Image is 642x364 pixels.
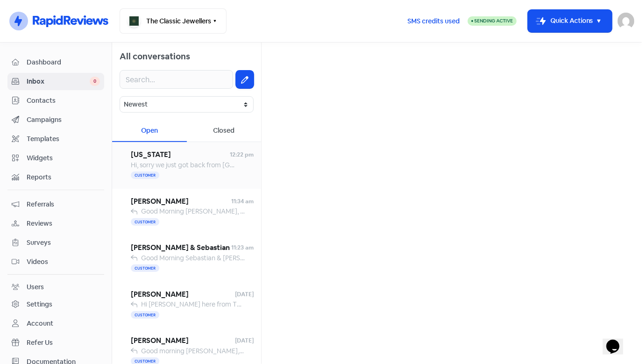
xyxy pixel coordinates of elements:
[27,96,100,106] span: Contacts
[7,130,104,148] a: Templates
[7,296,104,313] a: Settings
[27,282,44,292] div: Users
[7,92,104,109] a: Contacts
[7,73,104,90] a: Inbox 0
[603,327,633,355] iframe: chat widget
[618,13,635,29] img: User
[7,196,104,213] a: Referrals
[7,334,104,351] a: Refer Us
[120,51,190,62] span: All conversations
[7,111,104,128] a: Campaigns
[27,219,100,228] span: Reviews
[230,150,254,159] span: 12:22 pm
[131,335,235,346] span: [PERSON_NAME]
[27,115,100,125] span: Campaigns
[131,289,235,300] span: [PERSON_NAME]
[407,16,460,26] span: SMS credits used
[27,257,100,267] span: Videos
[7,253,104,271] a: Videos
[528,10,612,32] button: Quick Actions
[7,278,104,296] a: Users
[27,338,100,348] span: Refer Us
[90,77,100,86] span: 0
[131,311,159,319] span: Customer
[120,70,233,89] input: Search...
[27,172,100,182] span: Reports
[235,336,254,345] span: [DATE]
[27,77,90,86] span: Inbox
[231,197,254,206] span: 11:34 am
[131,196,231,207] span: [PERSON_NAME]
[27,200,100,209] span: Referrals
[7,315,104,332] a: Account
[131,150,230,160] span: [US_STATE]
[231,243,254,252] span: 11:23 am
[27,300,52,309] div: Settings
[27,57,100,67] span: Dashboard
[235,290,254,299] span: [DATE]
[399,15,468,25] a: SMS credits used
[187,120,262,142] div: Closed
[474,18,513,24] span: Sending Active
[131,171,159,179] span: Customer
[131,264,159,272] span: Customer
[7,150,104,167] a: Widgets
[27,319,53,328] div: Account
[131,218,159,226] span: Customer
[7,169,104,186] a: Reports
[468,15,517,27] a: Sending Active
[27,134,100,144] span: Templates
[7,54,104,71] a: Dashboard
[120,8,227,34] button: The Classic Jewellers
[7,234,104,251] a: Surveys
[27,153,100,163] span: Widgets
[112,120,187,142] div: Open
[131,243,231,253] span: [PERSON_NAME] & Sebastian
[7,215,104,232] a: Reviews
[27,238,100,248] span: Surveys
